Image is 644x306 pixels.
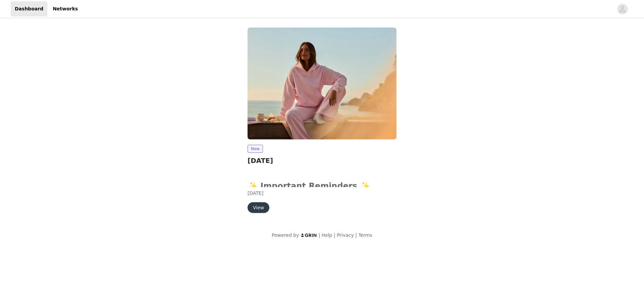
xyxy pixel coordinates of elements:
[334,232,335,238] span: |
[248,202,269,213] button: View
[248,28,396,139] img: Fabletics
[358,232,372,238] a: Terms
[355,232,357,238] span: |
[272,232,299,238] span: Powered by
[319,232,320,238] span: |
[248,190,263,196] span: [DATE]
[49,1,82,16] a: Networks
[248,181,374,191] strong: ✨ Important Reminders ✨
[619,4,626,14] div: avatar
[301,233,317,237] img: logo
[11,1,47,16] a: Dashboard
[248,205,269,210] a: View
[337,232,354,238] a: Privacy
[248,156,396,166] h2: [DATE]
[322,232,332,238] a: Help
[248,145,263,153] span: New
